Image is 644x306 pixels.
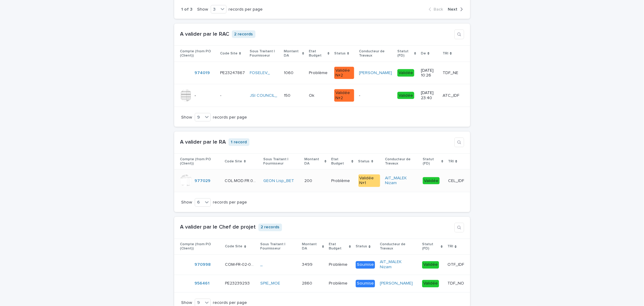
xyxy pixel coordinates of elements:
p: Problème [309,69,329,76]
p: 3499 [302,261,314,268]
p: Conducteur de Travaux [359,48,392,59]
p: Etat Budget [331,156,350,167]
tr: 970998 COM-FR-02-03015-RCOM-FR-02-03015-R _ 34993499 ProblèmeProblème SoumiseAIT_MALEK Nizam Vali... [174,255,470,275]
a: JSI COUNCIL_ [250,93,277,98]
p: Conducteur de Travaux [380,241,417,252]
p: Show [181,301,192,306]
p: PE23247867 [220,69,246,76]
p: Show [181,115,192,120]
p: 150 [284,92,292,98]
button: Next [446,7,463,12]
p: Problème [329,280,349,286]
p: Compte (from PO (Client)) [180,241,220,252]
p: Montant DA [304,156,323,167]
a: 956461 [194,281,210,286]
span: Next [448,7,458,11]
div: Validée N+2 [334,89,354,102]
p: Etat Budget [329,241,348,252]
p: Compte (from PO (Client)) [180,156,220,167]
p: 2 records [258,224,282,231]
p: ATC_IDF [443,92,460,98]
tr: 974019 PE23247867PE23247867 FOSELEV_ 10601060 ProblèmeProblème Validée N+2[PERSON_NAME] Validée[D... [174,62,470,84]
p: - [194,93,196,98]
p: 1 of 3 [181,7,193,12]
p: 1060 [284,69,295,76]
tr: 977029 COL.MOD.FR.0002607COL.MOD.FR.0002607 GEON Lisp_BET 200200 ProblèmeProblème Validée N+1AIT_... [174,170,470,192]
p: Statut (FD) [397,48,413,59]
p: Statut (FD) [423,156,440,167]
p: TRI [447,243,453,250]
p: Status [334,50,346,57]
p: Show [197,7,208,12]
p: records per page [213,200,247,205]
p: Code Site [225,158,242,165]
p: Show [181,200,192,205]
div: Validée N+2 [334,67,354,80]
div: 6 [195,200,203,206]
a: 977029 [194,178,210,184]
h1: A valider par le RA [180,139,226,146]
p: Sous Traitant | Fournisseur [250,48,279,59]
a: [PERSON_NAME] [380,281,413,286]
p: records per page [229,7,263,12]
p: Status [356,243,367,250]
p: Code Site [220,50,238,57]
div: Validée [423,177,440,185]
p: TRI [443,50,448,57]
div: Validée [397,92,414,99]
p: [DATE] 10:26 [421,68,438,78]
tr: --- JSI COUNCIL_ 150150 OkOk Validée N+2-Validée[DATE] 23:40ATC_IDFATC_IDF [174,84,470,107]
p: Etat Budget [309,48,326,59]
a: 970998 [194,262,211,268]
p: 200 [304,177,313,184]
p: TDF_NE [443,69,460,76]
h1: A valider par le RAC [180,31,229,38]
p: [DATE] 23:40 [421,90,438,101]
div: Validée [422,280,439,288]
p: Problème [329,261,349,268]
div: Validée [422,261,439,269]
p: COM-FR-02-03015-R [225,261,257,268]
p: 1 record [229,138,249,146]
p: OTF_IDF [447,261,465,268]
p: 2860 [302,280,313,286]
p: Ok [309,92,316,98]
div: Validée [397,69,414,77]
p: Problème [331,177,351,184]
p: CEL_IDF [448,177,465,184]
button: Back [429,7,446,12]
p: Compte (from PO (Client)) [180,48,215,59]
div: 9 [195,114,203,121]
span: Back [434,7,443,11]
p: Sous Traitant | Fournisseur [260,241,297,252]
p: Montant DA [284,48,301,59]
div: Soumise [356,280,375,288]
p: Montant DA [302,241,321,252]
a: 974019 [194,70,210,76]
p: PE23239293 [225,280,251,286]
div: Soumise [356,261,375,269]
p: Code Site [225,243,243,250]
p: Statut (FD) [422,241,439,252]
a: [PERSON_NAME] [359,70,392,76]
p: - [359,93,389,98]
a: GEON Lisp_BET [263,178,294,184]
p: records per page [213,301,247,306]
p: 2 records [232,31,255,38]
p: COL.MOD.FR.0002607 [225,177,260,184]
a: SPIE_MOE [260,281,280,286]
a: AIT_MALEK Nizam [385,176,418,186]
p: Sous Traitant | Fournisseur [263,156,300,167]
a: _ [260,262,263,268]
p: TRI [448,158,454,165]
p: records per page [213,115,247,120]
a: AIT_MALEK Nizam [380,260,413,270]
p: TDF_NO [447,280,465,286]
p: De [421,50,426,57]
a: FOSELEV_ [250,70,270,76]
div: 3 [211,6,219,13]
p: - [220,92,223,98]
div: Validée N+1 [358,174,380,187]
tr: 956461 PE23239293PE23239293 SPIE_MOE 28602860 ProblèmeProblème Soumise[PERSON_NAME] ValidéeTDF_NO... [174,275,470,293]
h1: A valider par le Chef de projet [180,224,256,231]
